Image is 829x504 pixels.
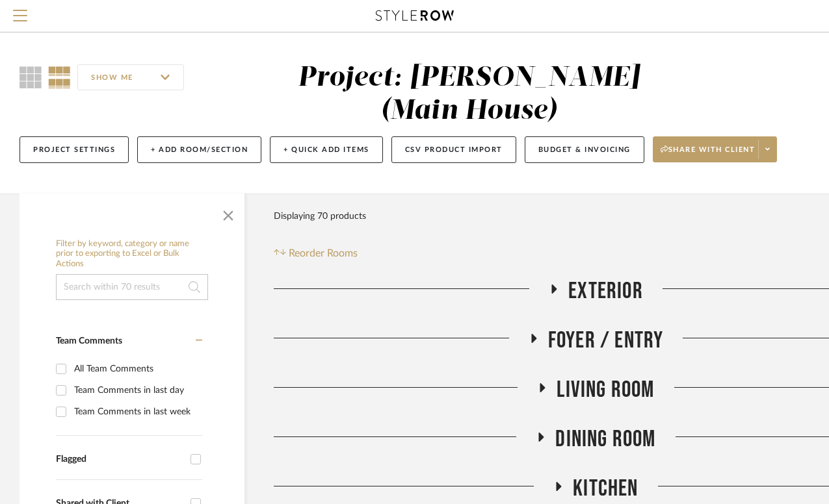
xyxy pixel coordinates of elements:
[568,277,643,305] span: Exterior
[525,136,644,163] button: Budget & Invoicing
[74,380,199,401] div: Team Comments in last day
[289,246,358,261] span: Reorder Rooms
[56,239,208,270] h6: Filter by keyword, category or name prior to exporting to Excel or Bulk Actions
[548,327,664,355] span: Foyer / Entry
[557,376,654,404] span: Living Room
[555,425,655,453] span: Dining Room
[274,203,366,229] div: Displaying 70 products
[298,64,640,125] div: Project: [PERSON_NAME] (Main House)
[573,475,638,503] span: Kitchen
[20,136,129,163] button: Project Settings
[56,274,208,300] input: Search within 70 results
[274,246,358,261] button: Reorder Rooms
[270,136,383,163] button: + Quick Add Items
[56,336,122,346] span: Team Comments
[391,136,516,163] button: CSV Product Import
[74,359,199,379] div: All Team Comments
[661,145,756,164] span: Share with client
[74,401,199,422] div: Team Comments in last week
[215,200,241,226] button: Close
[56,454,184,465] div: Flagged
[137,136,261,163] button: + Add Room/Section
[653,136,778,162] button: Share with client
